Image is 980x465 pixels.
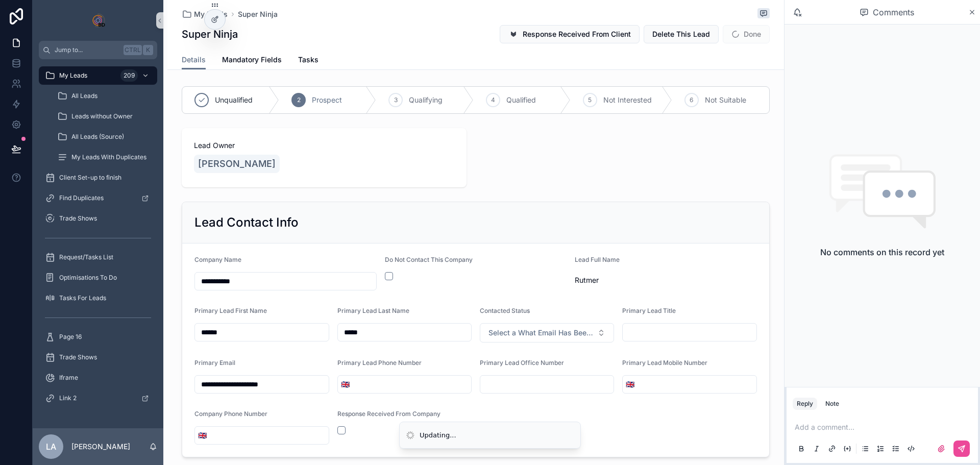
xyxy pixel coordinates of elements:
span: Find Duplicates [59,194,104,202]
a: Tasks [298,51,318,71]
h1: Super Ninja [182,27,238,41]
span: Response Received From Company [337,410,440,418]
a: Details [182,51,206,70]
a: Tasks For Leads [39,289,157,307]
span: Ctrl [124,45,142,55]
span: Qualifying [409,95,443,105]
span: My Leads With Duplicates [71,153,146,161]
span: All Leads [71,92,97,100]
span: Primary Lead Last Name [337,307,409,314]
img: App logo [90,12,106,29]
span: Tasks [298,55,318,65]
span: Prospect [312,95,342,105]
a: My Leads With Duplicates [51,148,157,166]
a: Link 2 [39,389,157,407]
button: Select Button [195,426,210,445]
span: Client Set-up to finish [59,174,121,182]
span: Not Suitable [705,95,746,105]
span: [PERSON_NAME] [198,157,276,171]
a: Optimisations To Do [39,268,157,287]
div: scrollable content [33,59,163,421]
a: Leads without Owner [51,107,157,126]
span: Comments [873,6,914,18]
span: 3 [394,96,398,104]
a: My Leads [182,9,228,19]
button: Response Received From Client [500,25,640,43]
span: My Leads [194,9,228,19]
span: 2 [297,96,301,104]
span: LA [46,440,56,453]
a: [PERSON_NAME] [194,155,280,173]
button: Select Button [480,323,614,342]
span: Not Interested [603,95,652,105]
span: Jump to... [55,46,119,54]
span: All Leads (Source) [71,133,124,141]
button: Note [821,398,843,410]
span: Lead Owner [194,140,454,151]
span: Select a What Email Has Been Sent? [488,328,593,338]
span: Unqualified [215,95,253,105]
a: Find Duplicates [39,189,157,207]
span: My Leads [59,71,87,80]
span: 5 [588,96,592,104]
span: Optimisations To Do [59,274,117,282]
span: Primary Lead Mobile Number [622,359,707,366]
div: Note [825,400,839,408]
span: 6 [690,96,693,104]
span: K [144,46,152,54]
button: Reply [793,398,817,410]
span: 🇬🇧 [626,379,634,389]
span: Response Received From Client [523,29,631,39]
a: Trade Shows [39,209,157,228]
span: Rutmer [575,275,757,285]
p: [PERSON_NAME] [71,442,130,452]
span: Leads without Owner [71,112,133,120]
span: Mandatory Fields [222,55,282,65]
h2: Lead Contact Info [194,214,299,231]
button: Jump to...CtrlK [39,41,157,59]
span: Primary Lead Phone Number [337,359,422,366]
a: All Leads (Source) [51,128,157,146]
a: Page 16 [39,328,157,346]
a: My Leads209 [39,66,157,85]
span: Primary Lead Office Number [480,359,564,366]
span: Iframe [59,374,78,382]
a: Trade Shows [39,348,157,366]
span: 🇬🇧 [198,430,207,440]
span: 4 [491,96,495,104]
button: Delete This Lead [644,25,719,43]
span: 🇬🇧 [341,379,350,389]
span: Primary Lead Title [622,307,676,314]
a: All Leads [51,87,157,105]
span: Trade Shows [59,214,97,223]
span: Link 2 [59,394,77,402]
a: Request/Tasks List [39,248,157,266]
span: Page 16 [59,333,82,341]
span: Tasks For Leads [59,294,106,302]
span: Details [182,55,206,65]
a: Iframe [39,369,157,387]
span: Lead Full Name [575,256,620,263]
a: Client Set-up to finish [39,168,157,187]
span: Primary Lead First Name [194,307,267,314]
span: Do Not Contact This Company [385,256,473,263]
span: Company Name [194,256,241,263]
a: Mandatory Fields [222,51,282,71]
span: Primary Email [194,359,235,366]
button: Select Button [623,375,638,394]
span: Request/Tasks List [59,253,113,261]
button: Select Button [338,375,353,394]
div: 209 [120,69,138,82]
span: Qualified [506,95,536,105]
h2: No comments on this record yet [820,246,944,258]
span: Contacted Status [480,307,530,314]
span: Delete This Lead [652,29,710,39]
span: Company Phone Number [194,410,267,418]
a: Super Ninja [238,9,278,19]
span: Trade Shows [59,353,97,361]
div: Updating... [420,430,456,440]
